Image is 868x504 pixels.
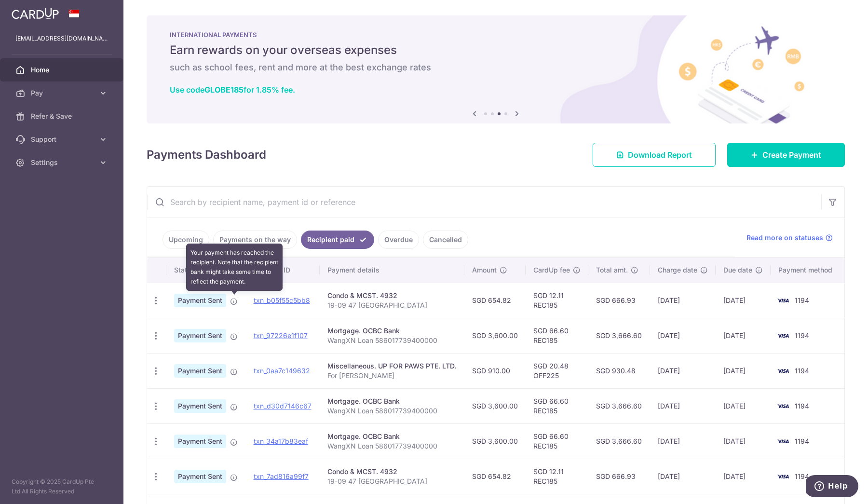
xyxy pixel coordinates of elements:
[464,388,526,423] td: SGD 3,600.00
[658,265,697,275] span: Charge date
[464,423,526,459] td: SGD 3,600.00
[596,265,628,275] span: Total amt.
[186,244,283,291] div: Your payment has reached the recipient. Note that the recipient bank might take some time to refl...
[464,459,526,494] td: SGD 654.82
[762,149,821,161] span: Create Payment
[526,353,588,388] td: SGD 20.48 OFF225
[795,367,809,375] span: 1194
[327,326,457,336] div: Mortgage. OCBC Bank
[650,423,716,459] td: [DATE]
[254,296,310,304] a: txn_b05f55c5bb8
[806,475,858,499] iframe: Opens a widget where you can find more information
[31,135,95,144] span: Support
[588,423,650,459] td: SGD 3,666.60
[246,258,320,283] th: Payment ID
[464,353,526,388] td: SGD 910.00
[147,187,821,218] input: Search by recipient name, payment id or reference
[746,233,823,243] span: Read more on statuses
[628,149,692,161] span: Download Report
[716,283,771,318] td: [DATE]
[147,146,266,163] h4: Payments Dashboard
[31,65,95,75] span: Home
[174,294,226,307] span: Payment Sent
[773,400,793,412] img: Bank Card
[31,88,95,98] span: Pay
[378,231,419,249] a: Overdue
[650,353,716,388] td: [DATE]
[588,283,650,318] td: SGD 666.93
[174,364,226,378] span: Payment Sent
[327,371,457,381] p: For [PERSON_NAME]
[588,388,650,423] td: SGD 3,666.60
[650,318,716,353] td: [DATE]
[526,423,588,459] td: SGD 66.60 REC185
[213,231,297,249] a: Payments on the way
[147,15,845,123] img: International Payment Banner
[170,85,295,95] a: Use codeGLOBE185for 1.85% fee.
[174,329,226,342] span: Payment Sent
[588,459,650,494] td: SGD 666.93
[588,353,650,388] td: SGD 930.48
[327,361,457,371] div: Miscellaneous. UP FOR PAWS PTE. LTD.
[204,85,244,95] b: GLOBE185
[716,353,771,388] td: [DATE]
[795,296,809,304] span: 1194
[327,291,457,300] div: Condo & MCST. 4932
[533,265,570,275] span: CardUp fee
[301,231,374,249] a: Recipient paid
[31,111,95,121] span: Refer & Save
[771,258,844,283] th: Payment method
[174,470,226,483] span: Payment Sent
[716,318,771,353] td: [DATE]
[254,437,308,445] a: txn_34a17b83eaf
[327,432,457,441] div: Mortgage. OCBC Bank
[327,336,457,345] p: WangXN Loan 586017739400000
[773,436,793,447] img: Bank Card
[650,459,716,494] td: [DATE]
[31,158,95,167] span: Settings
[15,34,108,43] p: [EMAIL_ADDRESS][DOMAIN_NAME]
[472,265,497,275] span: Amount
[327,300,457,310] p: 19-09 47 [GEOGRAPHIC_DATA]
[773,365,793,377] img: Bank Card
[526,388,588,423] td: SGD 66.60 REC185
[464,318,526,353] td: SGD 3,600.00
[254,331,308,340] a: txn_97226e1f107
[526,318,588,353] td: SGD 66.60 REC185
[170,62,822,73] h6: such as school fees, rent and more at the best exchange rates
[327,406,457,416] p: WangXN Loan 586017739400000
[464,283,526,318] td: SGD 654.82
[327,467,457,477] div: Condo & MCST. 4932
[526,283,588,318] td: SGD 12.11 REC185
[773,295,793,306] img: Bank Card
[593,143,716,167] a: Download Report
[773,471,793,482] img: Bank Card
[320,258,464,283] th: Payment details
[795,437,809,445] span: 1194
[716,423,771,459] td: [DATE]
[526,459,588,494] td: SGD 12.11 REC185
[254,402,312,410] a: txn_d30d7146c67
[727,143,845,167] a: Create Payment
[795,402,809,410] span: 1194
[327,477,457,486] p: 19-09 47 [GEOGRAPHIC_DATA]
[423,231,468,249] a: Cancelled
[795,331,809,340] span: 1194
[588,318,650,353] td: SGD 3,666.60
[327,396,457,406] div: Mortgage. OCBC Bank
[163,231,209,249] a: Upcoming
[650,283,716,318] td: [DATE]
[327,441,457,451] p: WangXN Loan 586017739400000
[773,330,793,341] img: Bank Card
[650,388,716,423] td: [DATE]
[254,367,310,375] a: txn_0aa7c149632
[746,233,833,243] a: Read more on statuses
[716,388,771,423] td: [DATE]
[170,42,822,58] h5: Earn rewards on your overseas expenses
[795,472,809,480] span: 1194
[170,31,822,39] p: INTERNATIONAL PAYMENTS
[174,435,226,448] span: Payment Sent
[723,265,752,275] span: Due date
[254,472,309,480] a: txn_7ad816a99f7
